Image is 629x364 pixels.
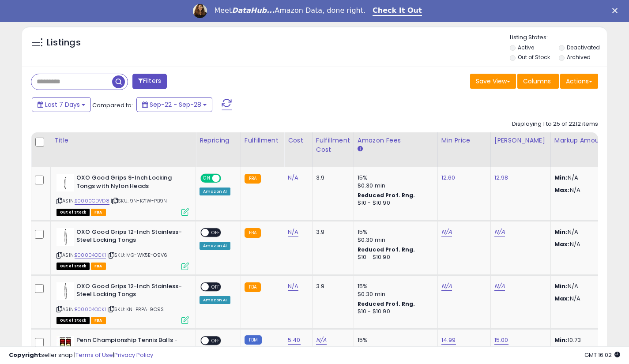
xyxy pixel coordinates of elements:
[441,136,487,145] div: Min Price
[554,174,628,182] p: N/A
[358,308,431,315] div: $10 - $10.90
[107,251,167,259] span: | SKU: MG-WK5E-O9V6
[136,97,212,112] button: Sep-22 - Sep-28
[193,4,207,18] img: Profile image for Georgie
[214,6,365,15] div: Meet Amazon Data, done right.
[75,351,113,359] a: Terms of Use
[316,136,350,154] div: Fulfillment Cost
[316,228,347,236] div: 3.9
[56,174,189,215] div: ASIN:
[358,254,431,261] div: $10 - $10.90
[494,336,508,345] a: 15.00
[76,174,184,192] b: OXO Good Grips 9-Inch Locking Tongs with Nylon Heads
[358,336,431,344] div: 15%
[358,191,415,199] b: Reduced Prof. Rng.
[200,136,237,145] div: Repricing
[554,294,570,303] strong: Max:
[132,74,167,89] button: Filters
[494,173,508,182] a: 12.98
[358,136,434,145] div: Amazon Fees
[567,44,600,51] label: Deactivated
[567,53,591,61] label: Archived
[245,335,262,345] small: FBM
[358,300,415,308] b: Reduced Prof. Rng.
[441,282,452,291] a: N/A
[111,197,167,204] span: | SKU: 9N-K71W-PB9N
[56,317,90,324] span: All listings that are currently out of stock and unavailable for purchase on Amazon
[523,77,551,86] span: Columns
[209,229,223,236] span: OFF
[358,199,431,207] div: $10 - $10.90
[358,228,431,236] div: 15%
[358,182,431,190] div: $0.30 min
[75,197,109,205] a: B0000CDVD8
[9,351,41,359] strong: Copyright
[554,295,628,303] p: N/A
[232,6,275,15] i: DataHub...
[316,336,327,345] a: N/A
[288,228,298,236] a: N/A
[560,74,598,89] button: Actions
[554,186,628,194] p: N/A
[245,136,280,145] div: Fulfillment
[9,351,153,360] div: seller snap | |
[56,263,90,270] span: All listings that are currently out of stock and unavailable for purchase on Amazon
[554,228,568,236] strong: Min:
[245,174,261,184] small: FBA
[54,136,192,145] div: Title
[441,336,456,345] a: 14.99
[358,174,431,182] div: 15%
[76,228,184,247] b: OXO Good Grips 12-Inch Stainless-Steel Locking Tongs
[358,290,431,298] div: $0.30 min
[56,228,74,246] img: 21-x74FEyNL._SL40_.jpg
[288,136,309,145] div: Cost
[316,174,347,182] div: 3.9
[201,175,212,182] span: ON
[56,174,74,191] img: 21B2+9O-K+L._SL40_.jpg
[245,228,261,238] small: FBA
[554,186,570,194] strong: Max:
[75,251,106,259] a: B00004OCK1
[358,236,431,244] div: $0.30 min
[200,296,230,304] div: Amazon AI
[494,136,547,145] div: [PERSON_NAME]
[316,282,347,290] div: 3.9
[518,44,534,51] label: Active
[56,209,90,216] span: All listings that are currently out of stock and unavailable for purchase on Amazon
[56,282,189,323] div: ASIN:
[518,53,550,61] label: Out of Stock
[200,188,230,195] div: Amazon AI
[76,336,184,363] b: Penn Championship Tennis Balls - Extra Duty Felt Pressurized Tennis Balls - 2 Cans, 6 Balls
[288,282,298,291] a: N/A
[150,100,201,109] span: Sep-22 - Sep-28
[56,282,74,300] img: 21-x74FEyNL._SL40_.jpg
[91,209,106,216] span: FBA
[75,306,106,313] a: B00004OCK1
[45,100,80,109] span: Last 7 Days
[76,282,184,301] b: OXO Good Grips 12-Inch Stainless-Steel Locking Tongs
[441,173,456,182] a: 12.60
[358,246,415,253] b: Reduced Prof. Rng.
[373,6,422,16] a: Check It Out
[209,337,223,345] span: OFF
[288,336,301,345] a: 5.40
[47,37,81,49] h5: Listings
[209,283,223,290] span: OFF
[554,336,568,344] strong: Min:
[220,175,234,182] span: OFF
[441,228,452,236] a: N/A
[92,101,133,109] span: Compared to:
[91,317,106,324] span: FBA
[288,173,298,182] a: N/A
[584,351,620,359] span: 2025-10-6 16:02 GMT
[612,8,621,13] div: Close
[91,263,106,270] span: FBA
[32,97,91,112] button: Last 7 Days
[245,282,261,292] small: FBA
[554,282,628,290] p: N/A
[56,336,74,354] img: 511+06KhsnL._SL40_.jpg
[358,282,431,290] div: 15%
[107,306,164,313] span: | SKU: KN-PRPA-9O9S
[494,282,505,291] a: N/A
[554,240,628,248] p: N/A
